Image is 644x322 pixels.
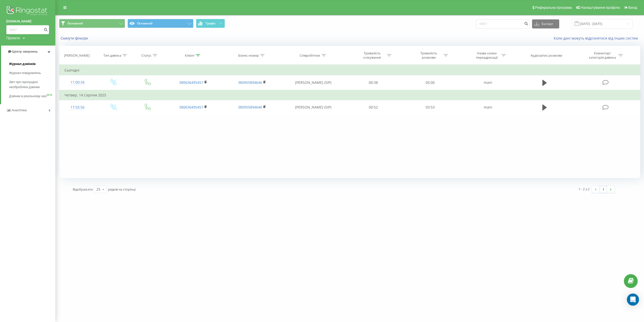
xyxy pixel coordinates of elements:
div: Проекти [6,35,20,41]
span: Налаштування профілю [581,6,620,10]
div: 17:55:56 [64,102,91,112]
input: Пошук за номером [6,25,49,34]
div: 1 - 2 з 2 [579,187,589,192]
span: Аналiтика [12,108,27,112]
div: Open Intercom Messenger [627,294,639,306]
td: 05:00 [402,75,458,90]
a: 380636495457 [179,105,203,110]
a: 1 [599,186,607,193]
span: Реферальна програма [535,6,572,10]
div: Тип дзвінка [103,53,121,58]
button: Графік [196,19,225,28]
a: Коли дані можуть відрізнятися вiд інших систем [554,36,640,41]
div: Аудіозапис розмови [531,53,562,58]
td: Четвер, 14 Серпня 2025 [59,90,640,100]
a: [DOMAIN_NAME] [6,19,49,24]
span: Вихід [628,6,637,10]
a: Звіт про пропущені необроблені дзвінки [9,78,55,92]
div: 11:00:34 [64,78,91,87]
span: Графік [206,22,216,25]
a: Журнал дзвінків [9,59,55,68]
input: Пошук за номером [476,19,530,28]
td: 00:38 [345,75,402,90]
span: Журнал дзвінків [9,61,36,66]
td: main [459,75,517,90]
a: 380955894646 [238,105,262,110]
span: Журнал повідомлень [9,70,41,76]
span: Дзвінки в реальному часі [9,94,47,99]
div: 25 [96,187,100,192]
span: Звіт про пропущені необроблені дзвінки [9,80,53,90]
button: Експорт [532,19,559,28]
div: Статус [141,53,151,58]
a: Дзвінки в реальному часіNEW [9,92,55,101]
div: Бізнес номер [238,53,259,58]
a: Журнал повідомлень [9,68,55,78]
button: Основний [128,19,193,28]
td: [PERSON_NAME] (SIP) [281,100,345,115]
div: Клієнт [185,53,194,58]
button: Основний [59,19,125,28]
td: main [459,100,517,115]
div: [PERSON_NAME] [64,53,90,58]
span: Центр звернень [12,50,38,53]
img: Ringostat logo [6,5,49,18]
div: Тривалість розмови [415,51,442,60]
div: Коментар/категорія дзвінка [588,51,617,60]
td: 00:52 [345,100,402,115]
div: Співробітник [300,53,320,58]
td: Сьогодні [59,65,640,75]
span: Відображати [73,187,93,192]
a: 380955894646 [238,80,262,85]
button: Скинути фільтри [59,36,90,41]
span: Основний [67,21,83,25]
a: 380636495457 [179,80,203,85]
span: рядків на сторінці [108,187,136,192]
td: 03:53 [402,100,458,115]
div: Тривалість очікування [359,51,386,60]
div: Назва схеми переадресації [473,51,500,60]
a: Центр звернень [1,46,55,58]
td: [PERSON_NAME] (SIP) [281,75,345,90]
